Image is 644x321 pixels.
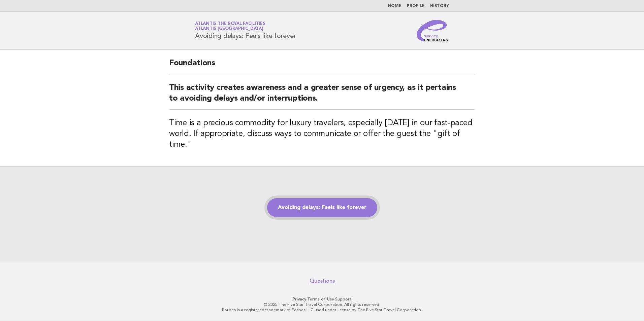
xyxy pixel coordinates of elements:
[310,278,335,284] a: Questions
[267,198,377,217] a: Avoiding delays: Feels like forever
[169,58,475,74] h2: Foundations
[417,20,449,41] img: Service Energizers
[169,82,475,110] h2: This activity creates awareness and a greater sense of urgency, as it pertains to avoiding delays...
[195,22,296,39] h1: Avoiding delays: Feels like forever
[116,307,528,313] p: Forbes is a registered trademark of Forbes LLC used under license by The Five Star Travel Corpora...
[407,4,425,8] a: Profile
[335,297,352,301] a: Support
[116,302,528,307] p: © 2025 The Five Star Travel Corporation. All rights reserved.
[430,4,449,8] a: History
[116,296,528,302] p: · ·
[195,22,265,31] a: Atlantis The Royal FacilitiesAtlantis [GEOGRAPHIC_DATA]
[195,27,263,31] span: Atlantis [GEOGRAPHIC_DATA]
[307,297,334,301] a: Terms of Use
[293,297,306,301] a: Privacy
[169,118,475,150] h3: Time is a precious commodity for luxury travelers, especially [DATE] in our fast-paced world. If ...
[388,4,401,8] a: Home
